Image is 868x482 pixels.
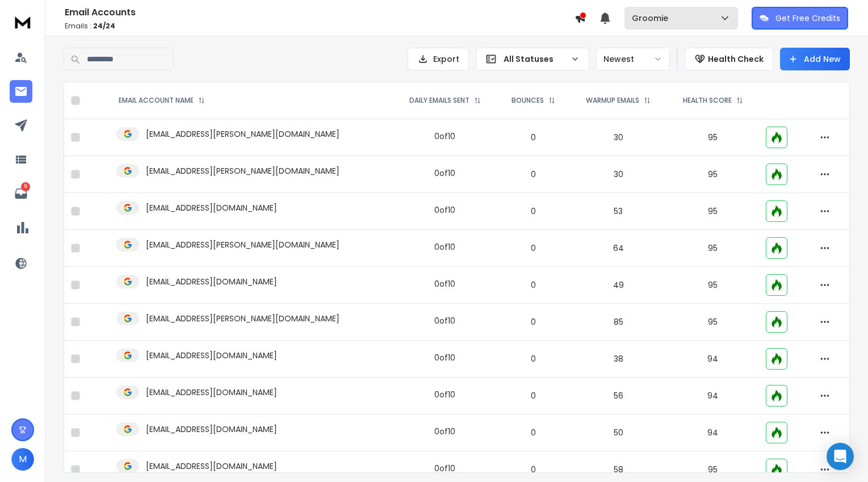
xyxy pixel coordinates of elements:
p: [EMAIL_ADDRESS][DOMAIN_NAME] [146,350,277,361]
p: 0 [504,464,563,475]
td: 95 [667,156,759,193]
p: [EMAIL_ADDRESS][PERSON_NAME][DOMAIN_NAME] [146,313,339,324]
td: 64 [570,230,667,267]
td: 30 [570,119,667,156]
p: 0 [504,279,563,291]
td: 95 [667,193,759,230]
button: Get Free Credits [752,7,848,30]
button: Newest [596,48,670,70]
div: 0 of 10 [434,315,455,326]
p: Emails : [65,22,575,31]
p: 0 [504,316,563,328]
td: 95 [667,230,759,267]
p: Groomie [632,12,673,24]
p: 0 [504,353,563,364]
td: 38 [570,341,667,378]
p: Health Check [708,53,764,65]
p: 0 [504,390,563,401]
td: 94 [667,341,759,378]
p: [EMAIL_ADDRESS][DOMAIN_NAME] [146,276,277,287]
td: 94 [667,414,759,451]
p: 0 [504,132,563,143]
p: [EMAIL_ADDRESS][DOMAIN_NAME] [146,387,277,398]
div: 0 of 10 [434,389,455,400]
div: 0 of 10 [434,241,455,253]
p: HEALTH SCORE [683,96,732,105]
button: Add New [780,48,850,70]
td: 30 [570,156,667,193]
p: [EMAIL_ADDRESS][PERSON_NAME][DOMAIN_NAME] [146,128,339,140]
div: Open Intercom Messenger [827,443,854,470]
div: 0 of 10 [434,426,455,437]
p: 0 [504,242,563,254]
span: 24 / 24 [93,21,115,31]
button: M [11,448,34,471]
td: 95 [667,119,759,156]
p: 0 [504,169,563,180]
p: BOUNCES [511,96,544,105]
td: 94 [667,378,759,414]
img: logo [11,11,34,32]
td: 95 [667,267,759,304]
h1: Email Accounts [65,6,575,19]
p: 0 [504,427,563,438]
div: 0 of 10 [434,463,455,474]
div: 0 of 10 [434,204,455,216]
a: 9 [10,182,32,205]
div: 0 of 10 [434,278,455,290]
td: 95 [667,304,759,341]
p: [EMAIL_ADDRESS][DOMAIN_NAME] [146,202,277,213]
td: 49 [570,267,667,304]
p: 9 [21,182,30,191]
td: 50 [570,414,667,451]
p: Get Free Credits [775,12,840,24]
p: [EMAIL_ADDRESS][PERSON_NAME][DOMAIN_NAME] [146,165,339,177]
p: [EMAIL_ADDRESS][DOMAIN_NAME] [146,460,277,472]
p: 0 [504,206,563,217]
p: All Statuses [504,53,566,65]
td: 53 [570,193,667,230]
p: [EMAIL_ADDRESS][DOMAIN_NAME] [146,424,277,435]
div: 0 of 10 [434,131,455,142]
td: 56 [570,378,667,414]
p: DAILY EMAILS SENT [409,96,469,105]
div: EMAIL ACCOUNT NAME [119,96,205,105]
button: Export [408,48,469,70]
div: 0 of 10 [434,352,455,363]
p: WARMUP EMAILS [586,96,639,105]
button: Health Check [685,48,773,70]
p: [EMAIL_ADDRESS][PERSON_NAME][DOMAIN_NAME] [146,239,339,250]
td: 85 [570,304,667,341]
div: 0 of 10 [434,167,455,179]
